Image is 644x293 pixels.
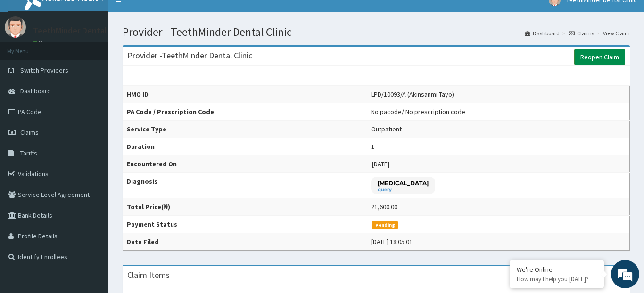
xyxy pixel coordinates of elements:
[517,265,597,274] div: We're Online!
[371,124,402,134] div: Outpatient
[371,202,397,212] div: 21,600.00
[127,51,252,60] h3: Provider - TeethMinder Dental Clinic
[372,221,398,229] span: Pending
[569,29,594,37] a: Claims
[525,29,560,37] a: Dashboard
[20,149,37,157] span: Tariffs
[574,49,625,65] a: Reopen Claim
[33,40,56,46] a: Online
[371,107,465,116] div: No pacode / No prescription code
[123,173,367,198] th: Diagnosis
[378,179,429,187] p: [MEDICAL_DATA]
[517,275,597,283] p: How may I help you today?
[371,90,454,99] div: LPD/10093/A (Akinsanmi Tayo)
[20,66,68,74] span: Switch Providers
[372,160,389,168] span: [DATE]
[378,187,429,192] small: query
[5,16,26,38] img: User Image
[123,26,630,38] h1: Provider - TeethMinder Dental Clinic
[371,142,374,151] div: 1
[123,103,367,121] th: PA Code / Prescription Code
[20,128,39,137] span: Claims
[20,87,51,95] span: Dashboard
[123,138,367,155] th: Duration
[123,233,367,251] th: Date Filed
[123,216,367,233] th: Payment Status
[123,86,367,103] th: HMO ID
[123,121,367,138] th: Service Type
[603,29,630,37] a: View Claim
[127,271,170,279] h3: Claim Items
[33,26,129,35] p: TeethMinder Dental Clinic
[123,198,367,216] th: Total Price(₦)
[371,237,413,246] div: [DATE] 18:05:01
[123,155,367,173] th: Encountered On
